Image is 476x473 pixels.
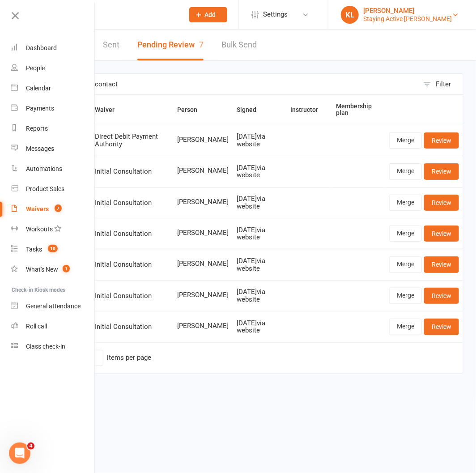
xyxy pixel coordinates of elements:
span: Instructor [290,106,328,113]
iframe: Intercom live chat [9,443,30,464]
div: Product Sales [26,185,64,192]
a: Review [424,226,459,242]
span: 1 [63,265,70,273]
div: Reports [26,125,48,132]
div: Dashboard [26,44,57,51]
div: Show [47,350,151,366]
span: 7 [199,40,204,49]
a: Waivers 7 [11,199,95,219]
div: [DATE] via website [237,195,282,210]
a: What's New1 [11,260,95,280]
div: Initial Consultation [95,199,169,207]
div: [DATE] via website [237,133,282,148]
button: Add [189,7,227,22]
div: Workouts [26,226,53,233]
div: Direct Debit Payment Authority [95,133,169,148]
div: [DATE] via website [237,164,282,179]
a: Review [424,163,459,179]
a: Merge [389,163,422,179]
a: Dashboard [11,38,95,58]
div: Initial Consultation [95,168,169,175]
span: Add [205,11,216,18]
div: KL [341,6,359,24]
a: Calendar [11,78,95,98]
div: Tasks [26,246,42,253]
button: Pending Review7 [137,30,204,60]
span: Waiver [95,106,124,113]
div: Waivers [26,205,49,213]
div: Calendar [26,85,51,92]
input: Search by contact [43,74,419,94]
a: Payments [11,98,95,119]
span: Person [177,106,207,113]
div: [DATE] via website [237,226,282,241]
span: [PERSON_NAME] [177,229,229,237]
span: Settings [263,4,288,25]
span: [PERSON_NAME] [177,260,229,268]
div: Filter [436,79,451,89]
a: Review [424,195,459,211]
th: Membership plan [332,95,385,125]
span: [PERSON_NAME] [177,136,229,144]
a: Merge [389,288,422,304]
div: Class check-in [26,343,65,350]
span: 4 [27,443,34,450]
button: Signed [237,104,266,115]
span: [PERSON_NAME] [177,291,229,299]
div: [DATE] via website [237,288,282,303]
div: Initial Consultation [95,261,169,268]
a: Automations [11,159,95,179]
button: Waiver [95,104,124,115]
a: Review [424,288,459,304]
a: Class kiosk mode [11,337,95,357]
a: Roll call [11,316,95,337]
div: What's New [26,266,58,273]
div: Payments [26,105,54,112]
div: General attendance [26,303,81,310]
a: Merge [389,132,422,149]
div: items per page [107,354,151,362]
div: Messages [26,145,54,152]
span: 7 [55,205,62,212]
a: Product Sales [11,179,95,199]
span: Signed [237,106,266,113]
a: General attendance kiosk mode [11,296,95,316]
span: [PERSON_NAME] [177,198,229,206]
span: [PERSON_NAME] [177,322,229,330]
a: Workouts [11,219,95,239]
a: Review [424,256,459,273]
a: Review [424,319,459,335]
input: Search... [53,9,178,21]
button: Filter [419,74,463,94]
span: [PERSON_NAME] [177,167,229,175]
a: Sent [103,30,119,60]
div: [DATE] via website [237,257,282,272]
a: Reports [11,119,95,139]
a: Messages [11,139,95,159]
a: Review [424,132,459,149]
a: Tasks 10 [11,239,95,260]
div: People [26,64,45,72]
a: Merge [389,256,422,273]
a: Merge [389,195,422,211]
div: Initial Consultation [95,292,169,300]
a: People [11,58,95,78]
a: Bulk Send [221,30,257,60]
div: [DATE] via website [237,320,282,334]
div: Initial Consultation [95,230,169,238]
div: Roll call [26,323,47,330]
button: Instructor [290,104,328,115]
a: Merge [389,319,422,335]
div: Automations [26,165,62,172]
button: Person [177,104,207,115]
a: Merge [389,226,422,242]
div: Initial Consultation [95,323,169,331]
div: [PERSON_NAME] [363,7,452,15]
div: Staying Active [PERSON_NAME] [363,15,452,23]
span: 10 [48,245,58,252]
